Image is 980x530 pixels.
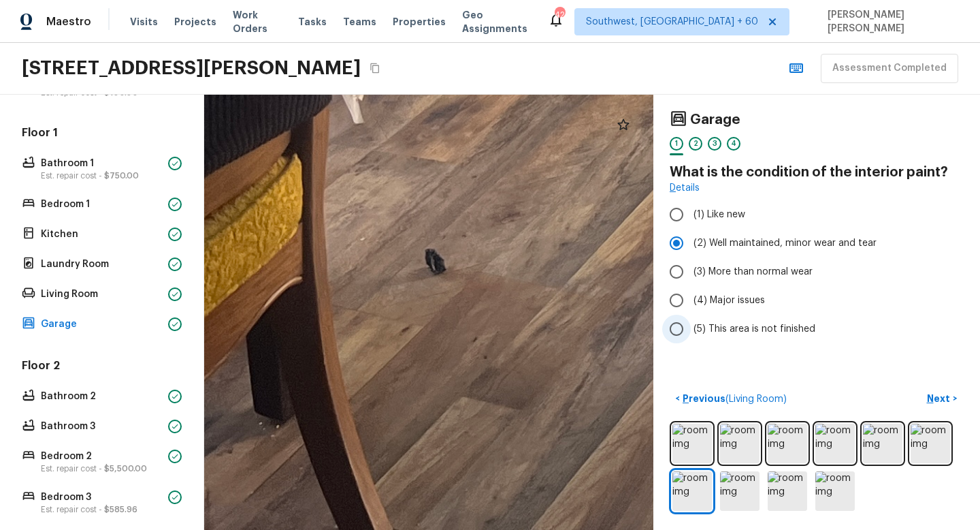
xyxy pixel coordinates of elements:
span: Properties [393,15,446,29]
span: (5) This area is not finished [693,322,815,336]
div: 426 [555,8,564,22]
h5: Floor 2 [19,358,184,376]
button: Copy Address [366,59,384,77]
h5: Floor 1 [19,125,184,143]
p: Living Room [41,287,163,301]
img: room img [768,424,807,463]
span: Maestro [46,15,91,29]
p: Bathroom 1 [41,157,163,170]
span: Tasks [298,17,327,27]
div: 3 [708,137,721,151]
span: (2) Well maintained, minor wear and tear [693,236,877,250]
p: Bedroom 1 [41,198,163,211]
p: Bedroom 3 [41,490,163,504]
span: Projects [174,15,216,29]
h4: Garage [690,111,740,129]
span: $100.00 [104,89,138,97]
p: Est. repair cost - [41,170,163,181]
p: Previous [680,392,787,406]
p: Bathroom 3 [41,420,163,433]
span: $585.96 [104,505,137,514]
p: Kitchen [41,228,163,241]
img: room img [768,471,807,511]
img: room img [863,424,902,463]
span: $5,500.00 [104,465,147,473]
p: Garage [41,317,163,331]
span: (3) More than normal wear [693,265,813,279]
img: room img [672,471,712,511]
p: Bathroom 2 [41,390,163,403]
h2: [STREET_ADDRESS][PERSON_NAME] [22,56,361,80]
span: Teams [343,15,376,29]
a: Details [670,181,700,195]
p: Bedroom 2 [41,450,163,463]
div: 4 [727,137,740,151]
span: Southwest, [GEOGRAPHIC_DATA] + 60 [586,15,758,29]
span: Geo Assignments [462,8,532,35]
img: room img [720,471,759,511]
h4: What is the condition of the interior paint? [670,163,964,181]
img: room img [720,424,759,463]
p: Next [927,392,953,405]
span: (4) Major issues [693,294,765,307]
span: $750.00 [104,172,139,180]
span: (1) Like new [693,208,745,221]
img: room img [815,471,855,511]
div: 1 [670,137,683,151]
span: Visits [130,15,158,29]
button: Next> [920,388,964,410]
button: <Previous(Living Room) [670,388,792,410]
img: room img [911,424,950,463]
span: ( Living Room ) [725,394,787,404]
img: room img [672,424,712,463]
p: Est. repair cost - [41,463,163,474]
span: Work Orders [233,8,282,35]
p: Est. repair cost - [41,504,163,515]
span: [PERSON_NAME] [PERSON_NAME] [822,8,960,35]
p: Laundry Room [41,258,163,271]
img: room img [815,424,855,463]
div: 2 [689,137,702,151]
